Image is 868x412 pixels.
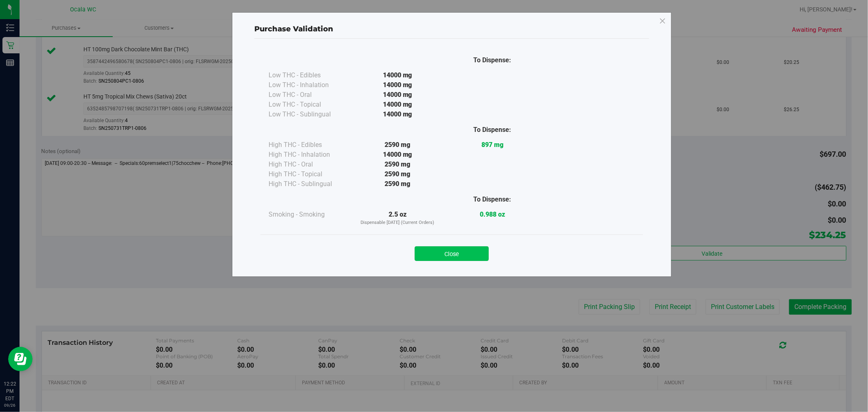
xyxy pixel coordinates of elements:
div: High THC - Oral [269,160,350,169]
div: 14000 mg [350,70,445,80]
iframe: Resource center [8,347,33,371]
div: Low THC - Topical [269,100,350,110]
div: High THC - Edibles [269,140,350,150]
div: High THC - Inhalation [269,150,350,160]
div: 2.5 oz [350,210,445,226]
div: 2590 mg [350,179,445,189]
button: Close [415,246,489,261]
div: 14000 mg [350,90,445,100]
div: To Dispense: [445,125,540,135]
div: 14000 mg [350,80,445,90]
strong: 897 mg [481,141,503,149]
div: Smoking - Smoking [269,210,350,219]
div: Low THC - Edibles [269,70,350,80]
div: To Dispense: [445,55,540,65]
div: 2590 mg [350,140,445,150]
div: 14000 mg [350,110,445,119]
div: 2590 mg [350,160,445,169]
div: Low THC - Sublingual [269,110,350,119]
span: Purchase Validation [254,24,333,33]
div: 14000 mg [350,100,445,110]
div: High THC - Sublingual [269,179,350,189]
div: Low THC - Oral [269,90,350,100]
div: High THC - Topical [269,169,350,179]
div: To Dispense: [445,195,540,204]
div: 14000 mg [350,150,445,160]
div: Low THC - Inhalation [269,80,350,90]
strong: 0.988 oz [480,210,505,218]
p: Dispensable [DATE] (Current Orders) [350,219,445,226]
div: 2590 mg [350,169,445,179]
